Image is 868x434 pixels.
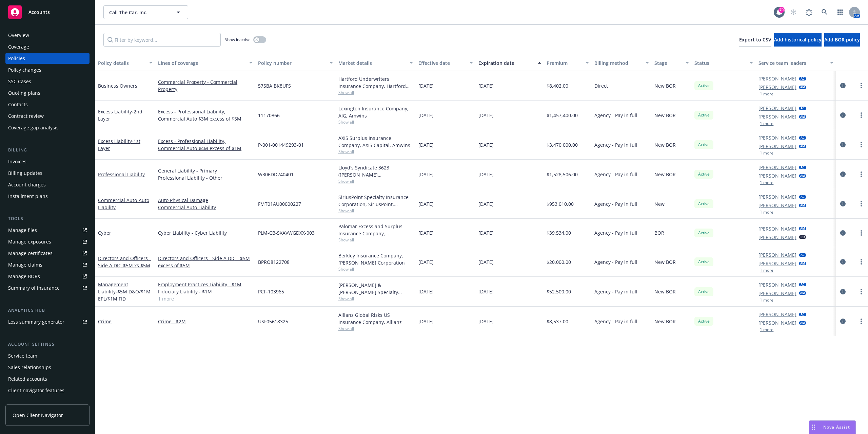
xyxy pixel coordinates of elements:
[760,298,773,302] button: 1 more
[774,36,822,43] span: Add historical policy
[98,171,145,178] a: Professional Liability
[5,317,90,327] a: Loss summary generator
[258,200,301,207] span: FMT01AU00000227
[758,251,796,258] a: [PERSON_NAME]
[95,55,155,71] button: Policy details
[158,167,253,174] a: General Liability - Primary
[697,112,711,118] span: Active
[8,225,37,236] div: Manage files
[158,229,253,236] a: Cyber Liability - Cyber Liability
[338,105,413,119] div: Lexington Insurance Company, AIG, Amwins
[839,258,847,266] a: circleInformation
[594,258,637,266] span: Agency - Pay in full
[8,283,60,293] div: Summary of insurance
[839,141,847,149] a: circleInformation
[778,7,785,13] div: 70
[839,200,847,208] a: circleInformation
[8,350,37,361] div: Service team
[654,288,676,295] span: New BOR
[158,288,253,295] a: Fiduciary Liability - $1M
[255,55,335,71] button: Policy number
[5,362,90,373] a: Sales relationships
[98,288,151,302] span: - $5M D&O/$1M EPL/$1M FID
[478,318,494,325] span: [DATE]
[338,90,413,95] span: Show all
[739,33,771,47] button: Export to CSV
[338,223,413,237] div: Palomar Excess and Surplus Insurance Company, [GEOGRAPHIC_DATA]
[758,290,796,297] a: [PERSON_NAME]
[103,5,188,19] button: Call The Car, Inc.
[758,311,796,318] a: [PERSON_NAME]
[338,296,413,302] span: Show all
[338,75,413,90] div: Hartford Underwriters Insurance Company, Hartford Insurance Group
[8,156,26,167] div: Invoices
[544,55,592,71] button: Premium
[418,141,434,148] span: [DATE]
[158,295,253,302] a: 1 more
[8,259,42,270] div: Manage claims
[225,37,251,42] span: Show inactive
[5,236,90,247] span: Manage exposures
[478,288,494,295] span: [DATE]
[547,200,574,207] span: $953,010.00
[758,113,796,120] a: [PERSON_NAME]
[758,225,796,232] a: [PERSON_NAME]
[8,385,64,396] div: Client navigator features
[258,59,325,67] div: Policy number
[5,259,90,270] a: Manage claims
[5,374,90,384] a: Related accounts
[478,258,494,266] span: [DATE]
[338,326,413,331] span: Show all
[833,5,847,19] a: Switch app
[8,179,46,190] div: Account charges
[478,171,494,178] span: [DATE]
[594,59,642,67] div: Billing method
[857,229,865,237] a: more
[5,283,90,293] a: Summary of insurance
[158,204,253,211] a: Commercial Auto Liability
[5,350,90,361] a: Service team
[8,248,53,259] div: Manage certificates
[5,225,90,236] a: Manage files
[758,202,796,209] a: [PERSON_NAME]
[8,191,48,202] div: Installment plans
[5,191,90,202] a: Installment plans
[756,55,836,71] button: Service team leaders
[5,168,90,179] a: Billing updates
[697,230,711,236] span: Active
[760,92,773,96] button: 1 more
[258,288,284,295] span: PCF-103965
[758,75,796,82] a: [PERSON_NAME]
[547,112,578,119] span: $1,457,400.00
[5,215,90,222] div: Tools
[258,141,304,148] span: P-001-001449293-01
[758,319,796,326] a: [PERSON_NAME]
[5,122,90,133] a: Coverage gap analysis
[98,108,142,122] a: Excess Liability
[654,59,682,67] div: Stage
[418,59,466,67] div: Effective date
[158,138,253,152] a: Excess - Professional Liability, Commercial Auto $4M excess of $1M
[547,171,578,178] span: $1,528,506.00
[697,171,711,177] span: Active
[8,65,41,75] div: Policy changes
[839,111,847,119] a: circleInformation
[839,82,847,90] a: circleInformation
[654,171,676,178] span: New BOR
[5,397,90,408] a: Client access
[758,234,796,241] a: [PERSON_NAME]
[857,288,865,296] a: more
[857,317,865,325] a: more
[760,210,773,214] button: 1 more
[8,374,47,384] div: Related accounts
[758,84,796,91] a: [PERSON_NAME]
[760,122,773,126] button: 1 more
[418,288,434,295] span: [DATE]
[5,179,90,190] a: Account charges
[5,307,90,314] div: Analytics hub
[5,271,90,282] a: Manage BORs
[8,168,42,179] div: Billing updates
[692,55,756,71] button: Status
[98,255,151,269] a: Directors and Officers - Side A DIC
[547,141,578,148] span: $3,470,000.00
